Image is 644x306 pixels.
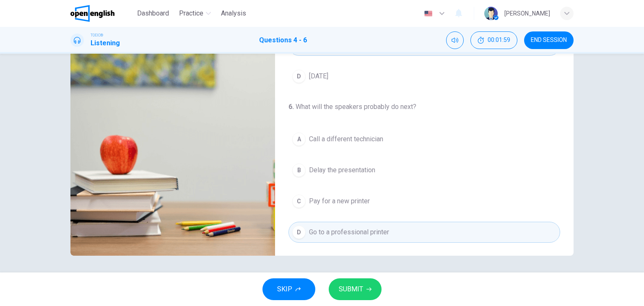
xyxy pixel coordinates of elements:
[288,222,560,243] button: DGo to a professional printer
[91,32,103,38] span: TOEIC®
[470,31,517,49] button: 00:01:59
[309,196,370,206] span: Pay for a new printer
[137,8,169,18] span: Dashboard
[288,191,560,212] button: CPay for a new printer
[70,52,275,256] img: Conversations
[221,8,246,18] span: Analysis
[292,226,306,239] div: D
[176,6,214,21] button: Practice
[288,102,560,112] h4: What will the speakers probably do next?
[423,10,434,17] img: en
[218,6,249,21] button: Analysis
[134,6,172,21] button: Dashboard
[288,160,560,181] button: BDelay the presentation
[484,7,498,20] img: Profile picture
[277,283,292,295] span: SKIP
[504,8,550,18] div: [PERSON_NAME]
[288,129,560,150] button: ACall a different technician
[292,163,306,177] div: B
[531,37,567,44] span: END SESSION
[309,227,389,237] span: Go to a professional printer
[91,38,120,48] h1: Listening
[309,71,328,81] span: [DATE]
[339,283,363,295] span: SUBMIT
[259,35,307,45] h1: Questions 4 - 6
[309,165,375,175] span: Delay the presentation
[329,278,382,300] button: SUBMIT
[70,5,134,22] a: OpenEnglish logo
[524,31,574,49] button: END SESSION
[288,66,560,87] button: D[DATE]
[309,134,383,144] span: Call a different technician
[292,132,306,146] div: A
[70,5,114,22] img: OpenEnglish logo
[288,103,296,111] h4: 6 .
[292,70,306,83] div: D
[488,37,510,44] span: 00:01:59
[446,31,464,49] div: Mute
[292,194,306,208] div: C
[262,278,315,300] button: SKIP
[470,31,517,49] div: Hide
[179,8,203,18] span: Practice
